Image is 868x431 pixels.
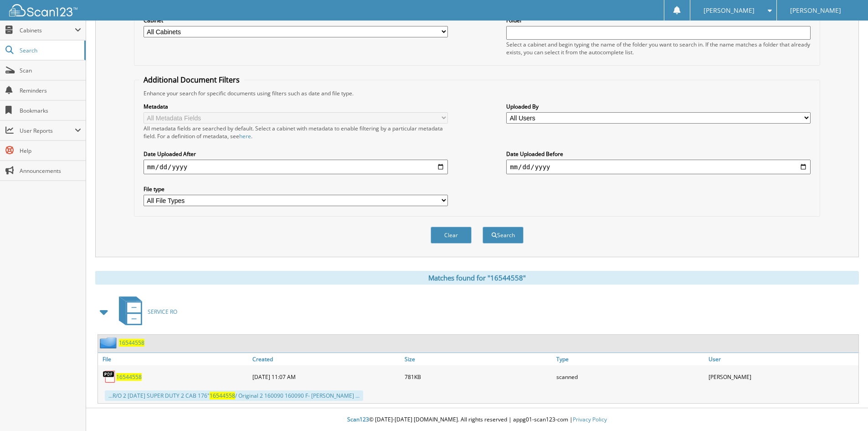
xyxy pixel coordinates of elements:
span: User Reports [20,127,75,135]
div: All metadata fields are searched by default. Select a cabinet with metadata to enable filtering b... [144,125,448,140]
img: scan123-logo-white.svg [9,4,77,16]
input: start [144,160,448,174]
a: User [706,353,858,365]
label: Date Uploaded After [144,150,448,158]
a: File [98,353,250,365]
a: SERVICE RO [113,294,177,330]
span: Cabinets [20,26,75,34]
div: [PERSON_NAME] [706,368,858,386]
iframe: Chat Widget [822,387,868,431]
label: Metadata [144,103,448,110]
a: Created [250,353,402,365]
div: scanned [554,368,706,386]
span: [PERSON_NAME] [790,8,841,13]
a: Privacy Policy [573,415,607,423]
a: Size [402,353,555,365]
span: [PERSON_NAME] [704,8,755,13]
span: Reminders [20,87,81,94]
span: Scan [20,67,81,74]
label: File type [144,185,448,193]
div: 781KB [402,368,555,386]
span: Search [20,47,80,54]
label: Uploaded By [506,103,811,110]
div: Enhance your search for specific documents using filters such as date and file type. [139,89,815,97]
span: Announcements [20,167,81,175]
img: PDF.png [103,370,116,384]
button: Clear [431,227,472,244]
img: folder2.png [100,337,119,348]
span: Scan123 [347,415,369,423]
div: Matches found for "16544558" [95,271,859,285]
label: Date Uploaded Before [506,150,811,158]
span: Help [20,147,81,155]
div: [DATE] 11:07 AM [250,368,402,386]
legend: Additional Document Filters [139,75,244,85]
span: Bookmarks [20,107,81,114]
div: Select a cabinet and begin typing the name of the folder you want to search in. If the name match... [506,41,811,56]
a: 16544558 [116,373,142,381]
a: here [239,132,251,140]
div: ...R/O 2 [DATE] SUPER DUTY 2 CAB 176" / Original 2 160090 160090 F- [PERSON_NAME] ... [105,390,363,401]
input: end [506,160,811,174]
button: Search [483,227,524,244]
a: Type [554,353,706,365]
div: © [DATE]-[DATE] [DOMAIN_NAME]. All rights reserved | appg01-scan123-com | [86,409,868,431]
span: SERVICE RO [148,308,177,316]
a: 16544558 [119,339,144,347]
span: 16544558 [210,392,235,400]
